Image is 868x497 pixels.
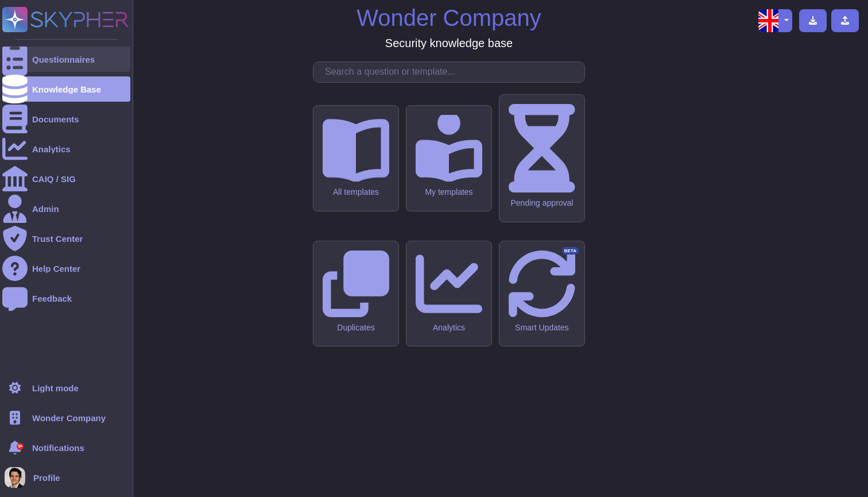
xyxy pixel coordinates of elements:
a: CAIQ / SIG [2,166,130,191]
span: Profile [33,473,60,482]
span: Wonder Company [32,414,106,422]
a: Admin [2,196,130,221]
div: Questionnaires [32,55,95,64]
h1: Wonder Company [356,4,541,32]
div: 9+ [17,443,24,450]
div: Documents [32,115,79,124]
div: Light mode [32,384,79,392]
a: Knowledge Base [2,76,130,102]
div: Duplicates [323,323,389,333]
a: Documents [2,106,130,132]
div: Analytics [32,145,71,153]
button: user [2,465,33,490]
a: Analytics [2,136,130,161]
a: Questionnaires [2,47,130,72]
input: Search a question or template... [319,62,584,82]
div: Pending approval [509,198,575,208]
div: Analytics [416,323,482,333]
a: Trust Center [2,226,130,251]
a: Help Center [2,256,130,281]
div: BETA [562,247,579,255]
img: en [758,9,781,32]
div: My templates [416,187,482,197]
div: CAIQ / SIG [32,175,76,183]
img: user [5,467,25,488]
a: Feedback [2,286,130,311]
div: Trust Center [32,234,83,243]
div: Help Center [32,264,80,273]
div: All templates [323,187,389,197]
div: Knowledge Base [32,85,101,94]
h3: Security knowledge base [385,36,513,50]
div: Feedback [32,294,72,303]
div: Smart Updates [509,323,575,333]
div: Admin [32,205,59,213]
span: Notifications [32,444,84,452]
